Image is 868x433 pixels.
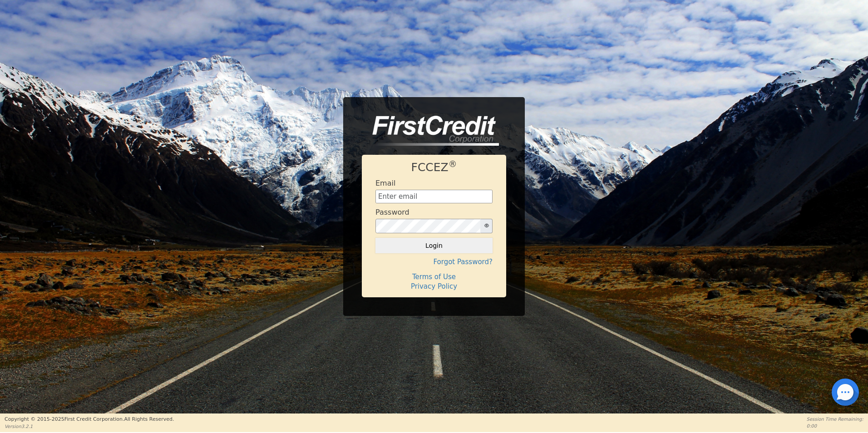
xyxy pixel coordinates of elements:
[449,159,457,169] sup: ®
[375,219,481,233] input: password
[375,190,493,203] input: Enter email
[5,416,174,423] p: Copyright © 2015- 2025 First Credit Corporation.
[807,416,863,423] p: Session Time Remaining:
[362,116,499,146] img: logo-CMu_cnol.png
[375,179,395,187] h4: Email
[5,423,174,430] p: Version 3.2.1
[124,416,174,422] span: All Rights Reserved.
[375,273,493,281] h4: Terms of Use
[375,238,493,253] button: Login
[375,208,409,216] h4: Password
[807,423,863,429] p: 0:00
[375,282,493,290] h4: Privacy Policy
[375,161,493,174] h1: FCCEZ
[375,258,493,266] h4: Forgot Password?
